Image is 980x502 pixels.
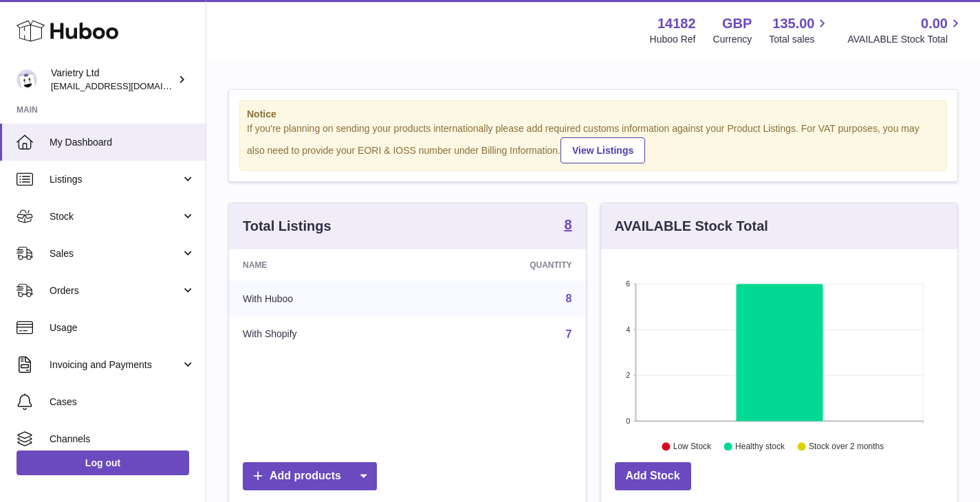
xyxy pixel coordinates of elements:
[50,321,195,334] span: Usage
[243,217,331,236] h3: Total Listings
[51,80,202,91] span: [EMAIL_ADDRESS][DOMAIN_NAME]
[560,137,645,163] a: View Listings
[673,442,711,451] text: Low Stock
[229,249,422,281] th: Name
[566,328,572,340] a: 7
[51,67,175,93] div: Varietry Ltd
[247,108,939,121] strong: Notice
[626,417,630,425] text: 0
[50,247,181,260] span: Sales
[847,33,963,46] span: AVAILABLE Stock Total
[921,14,948,33] span: 0.00
[229,281,422,317] td: With Huboo
[615,462,691,490] a: Add Stock
[564,218,571,234] a: 8
[50,210,181,223] span: Stock
[564,218,571,231] strong: 8
[50,284,181,297] span: Orders
[243,462,377,490] a: Add products
[769,14,830,46] a: 135.00 Total sales
[735,442,785,451] text: Healthy stock
[769,33,830,46] span: Total sales
[626,326,630,334] text: 4
[247,122,939,163] div: If you're planning on sending your products internationally please add required customs informati...
[50,396,195,409] span: Cases
[713,33,752,46] div: Currency
[50,136,195,149] span: My Dashboard
[422,249,586,281] th: Quantity
[17,69,37,90] img: leith@varietry.com
[566,293,572,304] a: 8
[847,14,963,46] a: 0.00 AVAILABLE Stock Total
[722,14,752,33] strong: GBP
[50,173,181,186] span: Listings
[650,33,696,46] div: Huboo Ref
[229,317,422,352] td: With Shopify
[772,14,814,33] span: 135.00
[615,217,768,236] h3: AVAILABLE Stock Total
[626,371,630,379] text: 2
[657,14,696,33] strong: 14182
[50,433,195,446] span: Channels
[17,450,189,475] a: Log out
[809,442,884,451] text: Stock over 2 months
[50,358,181,372] span: Invoicing and Payments
[626,279,630,288] text: 6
